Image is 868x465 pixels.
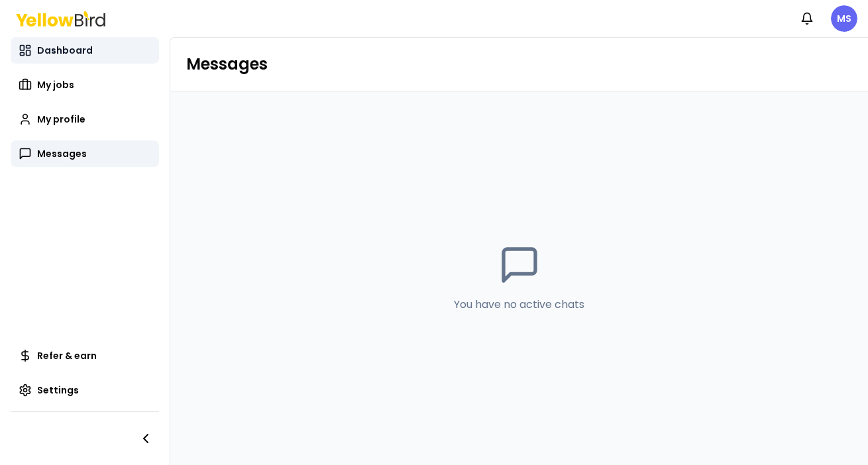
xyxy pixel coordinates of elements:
p: You have no active chats [454,297,584,313]
a: My jobs [11,72,159,98]
span: Messages [37,147,87,160]
span: My jobs [37,78,74,91]
span: Settings [37,384,79,397]
h1: Messages [186,54,852,75]
a: Settings [11,377,159,403]
span: My profile [37,113,85,126]
a: Refer & earn [11,342,159,369]
span: MS [831,5,857,32]
a: Messages [11,140,159,167]
span: Dashboard [37,44,93,57]
a: My profile [11,106,159,132]
span: Refer & earn [37,349,97,362]
a: Dashboard [11,37,159,64]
